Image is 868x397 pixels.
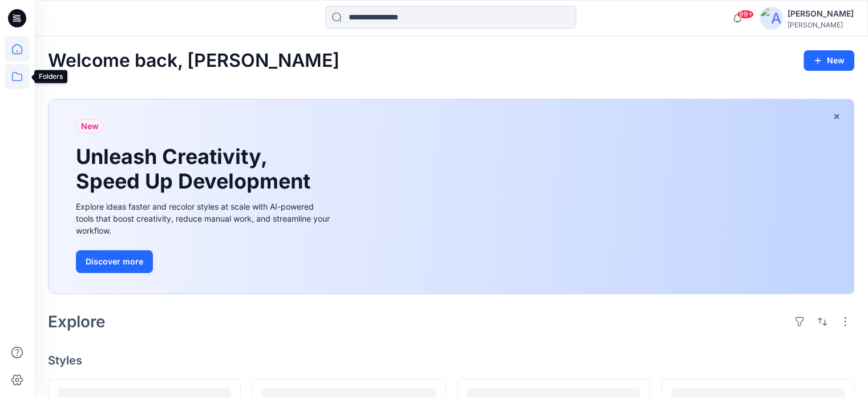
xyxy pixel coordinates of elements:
[788,7,854,21] div: [PERSON_NAME]
[788,21,854,29] div: [PERSON_NAME]
[48,354,854,367] h4: Styles
[76,250,333,273] a: Discover more
[760,7,783,30] img: avatar
[81,119,99,133] span: New
[737,10,754,19] span: 99+
[76,200,333,236] div: Explore ideas faster and recolor styles at scale with AI-powered tools that boost creativity, red...
[76,250,153,273] button: Discover more
[76,145,316,194] h1: Unleash Creativity, Speed Up Development
[804,50,854,71] button: New
[48,50,340,71] h2: Welcome back, [PERSON_NAME]
[48,312,106,331] h2: Explore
